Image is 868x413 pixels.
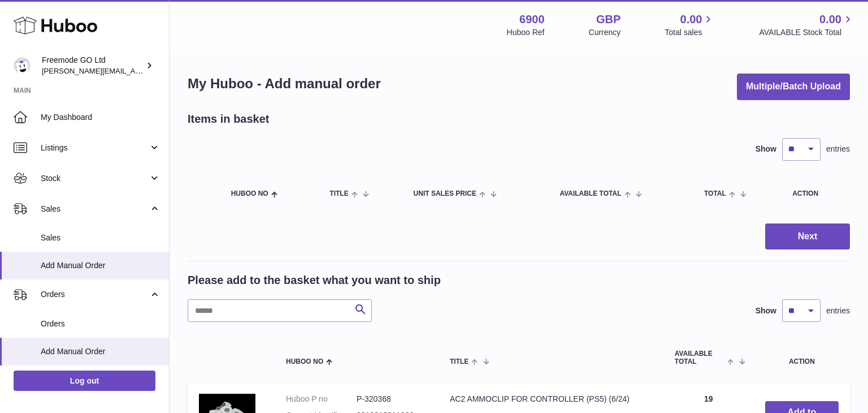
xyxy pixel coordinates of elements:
[826,306,850,316] span: entries
[559,190,621,197] span: AVAILABLE Total
[414,190,476,197] span: Unit Sales Price
[680,12,702,27] span: 0.00
[188,75,381,93] h1: My Huboo - Add manual order
[737,74,850,100] button: Multiple/Batch Upload
[450,358,468,365] span: Title
[14,371,155,391] a: Log out
[41,319,160,329] span: Orders
[286,358,323,365] span: Huboo no
[41,143,149,153] span: Listings
[188,111,270,127] h2: Items in basket
[41,173,149,184] span: Stock
[756,144,776,154] label: Show
[329,190,348,197] span: Title
[507,27,545,38] div: Huboo Ref
[41,260,160,271] span: Add Manual Order
[231,190,268,197] span: Huboo no
[42,66,227,75] span: [PERSON_NAME][EMAIL_ADDRESS][DOMAIN_NAME]
[792,190,839,197] div: Action
[754,339,850,376] th: Action
[41,289,149,300] span: Orders
[14,57,31,74] img: lenka.smikniarova@gioteck.com
[596,12,620,27] strong: GBP
[759,12,854,38] a: 0.00 AVAILABLE Stock Total
[41,233,160,243] span: Sales
[41,204,149,214] span: Sales
[819,12,841,27] span: 0.00
[826,144,850,154] span: entries
[665,27,715,38] span: Total sales
[675,350,725,365] span: AVAILABLE Total
[519,12,545,27] strong: 6900
[42,55,144,76] div: Freemode GO Ltd
[589,27,621,38] div: Currency
[41,346,160,357] span: Add Manual Order
[357,394,427,405] dd: P-320368
[286,394,357,405] dt: Huboo P no
[765,223,850,250] button: Next
[759,27,854,38] span: AVAILABLE Stock Total
[41,112,160,123] span: My Dashboard
[188,273,441,288] h2: Please add to the basket what you want to ship
[756,306,776,316] label: Show
[704,190,726,197] span: Total
[665,12,715,38] a: 0.00 Total sales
